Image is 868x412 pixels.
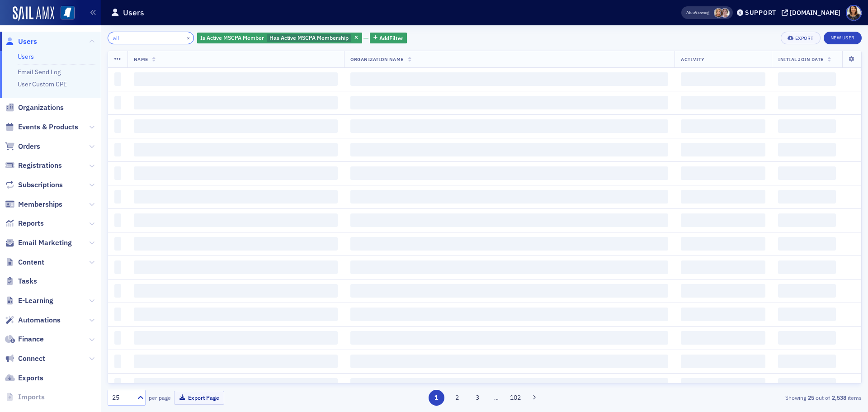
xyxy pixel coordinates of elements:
button: × [184,33,193,42]
div: 25 [112,393,132,403]
span: ‌ [681,237,765,251]
span: ‌ [681,96,765,109]
div: Showing out of items [617,393,862,402]
a: Registrations [5,161,62,170]
span: ‌ [114,355,121,368]
span: ‌ [778,355,836,368]
span: ‌ [778,166,836,180]
a: Subscriptions [5,180,63,190]
span: ‌ [778,143,836,156]
span: ‌ [681,331,765,345]
span: Name [134,56,148,62]
span: ‌ [134,237,338,251]
span: ‌ [350,190,668,204]
span: E-Learning [18,296,53,306]
span: Tasks [18,276,37,286]
a: Email Send Log [18,68,61,76]
span: ‌ [134,260,338,274]
span: ‌ [778,331,836,345]
span: ‌ [778,260,836,274]
span: ‌ [778,213,836,227]
span: ‌ [681,190,765,204]
span: ‌ [681,284,765,298]
span: ‌ [134,143,338,156]
img: SailAMX [13,6,54,21]
a: Orders [5,142,40,152]
span: ‌ [681,378,765,392]
span: Reports [18,218,44,228]
span: Content [18,257,44,267]
span: ‌ [114,119,121,133]
span: Subscriptions [18,180,63,190]
span: Finance [18,334,44,344]
span: ‌ [350,119,668,133]
span: Users [18,37,37,47]
button: 102 [508,390,524,406]
a: Finance [5,334,44,344]
span: Karen Moody [714,8,723,18]
a: Automations [5,315,61,325]
span: Email Marketing [18,238,72,248]
a: Exports [5,373,43,383]
span: ‌ [778,237,836,251]
span: ‌ [681,308,765,321]
div: Has Active MSCPA Membership [197,33,362,44]
span: ‌ [134,378,338,392]
a: Users [5,37,37,47]
a: Memberships [5,199,62,209]
a: Connect [5,354,45,364]
span: ‌ [350,96,668,109]
strong: 2,538 [830,393,848,402]
span: ‌ [114,213,121,227]
a: Reports [5,218,44,228]
span: ‌ [778,72,836,86]
span: ‌ [114,96,121,109]
span: ‌ [778,308,836,321]
span: Initial Join Date [778,56,824,62]
span: ‌ [350,260,668,274]
span: ‌ [134,284,338,298]
span: Events & Products [18,122,78,132]
span: Memberships [18,199,62,209]
span: ‌ [134,355,338,368]
span: ‌ [778,284,836,298]
button: 1 [429,390,444,406]
span: Organization Name [350,56,404,62]
span: ‌ [350,166,668,180]
span: Has Active MSCPA Membership [269,34,349,41]
button: Export Page [174,391,224,405]
span: ‌ [134,213,338,227]
span: ‌ [134,331,338,345]
a: User Custom CPE [18,80,67,88]
div: Export [795,36,814,41]
strong: 25 [806,393,816,402]
span: ‌ [778,378,836,392]
span: ‌ [681,355,765,368]
span: ‌ [681,143,765,156]
span: ‌ [681,166,765,180]
span: ‌ [681,213,765,227]
span: Registrations [18,161,62,170]
span: Lydia Carlisle [720,8,730,18]
div: Also [686,9,695,15]
span: ‌ [350,72,668,86]
button: 3 [470,390,486,406]
div: Support [745,9,776,17]
span: ‌ [114,72,121,86]
label: per page [149,393,171,402]
span: ‌ [681,72,765,86]
span: ‌ [114,237,121,251]
span: Viewing [686,9,709,16]
span: ‌ [778,119,836,133]
span: Exports [18,373,43,383]
span: ‌ [778,190,836,204]
button: [DOMAIN_NAME] [782,9,844,16]
input: Search… [108,32,194,44]
span: ‌ [114,378,121,392]
a: Organizations [5,103,64,113]
span: ‌ [134,308,338,321]
span: ‌ [114,166,121,180]
a: View Homepage [54,6,75,21]
span: ‌ [134,119,338,133]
